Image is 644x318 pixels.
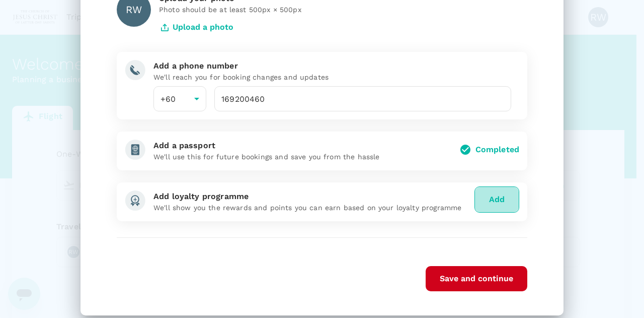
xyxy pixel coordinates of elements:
img: add-passport [125,140,145,160]
div: Add loyalty programme [153,190,470,203]
button: Save and continue [426,266,527,291]
button: Add [474,186,519,213]
p: We'll reach you for booking changes and updates [153,72,511,82]
button: Upload a photo [159,15,233,40]
div: Add a phone number [153,60,511,72]
div: +60 [153,86,206,111]
p: We'll show you the rewards and points you can earn based on your loyalty programme [153,203,470,213]
p: Photo should be at least 500px × 500px [159,5,527,15]
div: Add a passport [153,140,451,152]
p: We'll use this for future bookings and save you from the hassle [153,152,451,162]
img: add-loyalty [125,190,145,211]
input: Your phone number [214,86,511,111]
span: +60 [160,94,176,104]
img: add-phone-number [125,60,145,80]
div: Completed [475,144,519,156]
